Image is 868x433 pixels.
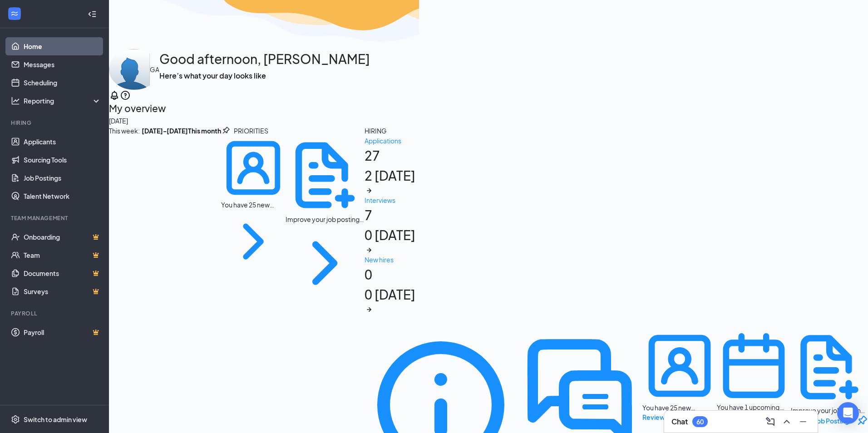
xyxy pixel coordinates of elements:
[365,136,868,146] div: Applications
[642,403,717,412] div: You have 25 new applicants
[11,119,99,127] div: Hiring
[365,136,868,195] a: Applications272 [DATE]ArrowRight
[365,285,868,305] div: 0 [DATE]
[365,146,868,195] h1: 27
[365,225,868,245] div: 0 [DATE]
[365,205,868,255] h1: 7
[109,101,868,116] h2: My overview
[286,136,365,215] svg: DocumentAdd
[11,214,99,222] div: Team Management
[642,329,717,403] svg: UserEntity
[10,9,19,18] svg: WorkstreamLogo
[221,126,230,135] svg: Pin
[365,166,868,186] div: 2 [DATE]
[837,402,859,424] div: Open Intercom Messenger
[24,187,101,205] a: Talent Network
[109,90,120,101] svg: Notifications
[365,186,374,195] svg: ArrowRight
[791,329,868,406] svg: DocumentAdd
[188,126,221,136] b: This month
[286,136,365,302] div: Improve your job posting visibility
[150,64,159,74] div: GA
[24,96,102,105] div: Reporting
[365,265,868,314] h1: 0
[11,310,99,317] div: Payroll
[671,417,688,427] h3: Chat
[24,246,101,264] a: TeamCrown
[365,255,868,265] div: New hires
[365,126,387,136] div: HIRING
[24,228,101,246] a: OnboardingCrown
[221,136,286,274] div: You have 25 new applicants
[365,305,374,314] svg: ArrowRight
[24,169,101,187] a: Job Postings
[798,416,809,427] svg: Minimize
[791,329,868,427] div: Improve your job posting visibility
[696,418,704,426] div: 60
[642,329,717,422] div: You have 25 new applicants
[856,415,868,427] svg: Pin
[286,224,365,303] svg: ChevronRight
[11,96,20,105] svg: Analysis
[221,136,286,200] svg: UserEntity
[221,136,286,302] a: UserEntityYou have 25 new applicantsChevronRight
[286,215,365,224] div: Improve your job posting visibility
[781,416,792,427] svg: ChevronUp
[791,416,852,426] button: Review Job Postings
[642,412,713,422] button: Review New Applicants
[24,264,101,282] a: DocumentsCrown
[24,323,101,341] a: PayrollCrown
[24,74,101,92] a: Scheduling
[88,10,97,19] svg: Collapse
[717,329,791,423] div: You have 1 upcoming interviews
[11,415,20,424] svg: Settings
[142,126,188,136] b: [DATE] - [DATE]
[120,90,131,101] svg: QuestionInfo
[791,406,868,415] div: Improve your job posting visibility
[234,126,268,136] div: PRIORITIES
[109,49,150,90] img: Lindsey Jewell
[765,416,776,427] svg: ComposeMessage
[763,414,778,429] button: ComposeMessage
[24,282,101,300] a: SurveysCrown
[717,403,791,412] div: You have 1 upcoming interviews
[24,151,101,169] a: Sourcing Tools
[365,246,374,255] svg: ArrowRight
[221,200,286,209] div: You have 25 new applicants
[24,55,101,74] a: Messages
[221,209,286,274] svg: ChevronRight
[159,71,370,81] h3: Here’s what your day looks like
[109,116,868,126] div: [DATE]
[159,49,370,69] h1: Good afternoon, [PERSON_NAME]
[286,136,365,302] a: DocumentAddImprove your job posting visibilityChevronRight
[796,414,810,429] button: Minimize
[24,37,101,55] a: Home
[717,329,791,403] svg: CalendarNew
[365,195,868,255] a: Interviews70 [DATE]ArrowRight
[109,126,188,136] div: This week :
[365,195,868,205] div: Interviews
[779,414,794,429] button: ChevronUp
[24,133,101,151] a: Applicants
[365,255,868,314] a: New hires00 [DATE]ArrowRight
[24,415,87,424] div: Switch to admin view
